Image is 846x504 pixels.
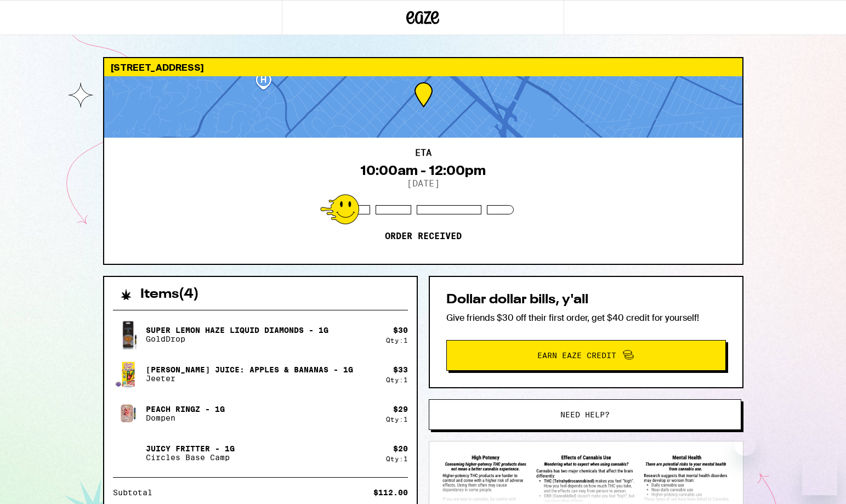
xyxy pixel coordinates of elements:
span: Need help? [560,411,610,418]
div: $ 20 [393,444,408,453]
p: GoldDrop [146,335,328,343]
img: SB 540 Brochure preview [440,452,732,503]
button: Need help? [429,399,741,430]
img: Juicy Fritter - 1g [113,438,144,468]
img: Super Lemon Haze Liquid Diamonds - 1g [113,318,144,351]
button: Earn Eaze Credit [446,340,726,371]
p: [DATE] [407,178,440,189]
p: Circles Base Camp [146,453,235,462]
div: Subtotal [113,489,160,496]
div: Qty: 1 [386,376,408,383]
h2: Dollar dollar bills, y'all [446,293,726,307]
div: $ 29 [393,405,408,414]
p: Order received [385,231,462,242]
div: $112.00 [373,489,408,496]
div: $ 33 [393,365,408,374]
p: Super Lemon Haze Liquid Diamonds - 1g [146,326,328,335]
span: Earn Eaze Credit [537,352,616,359]
p: Jeeter [146,374,353,383]
h2: Items ( 4 ) [140,288,199,301]
img: Jeeter Juice: Apples & Bananas - 1g [113,359,144,389]
p: Peach Ringz - 1g [146,405,225,414]
iframe: Button to launch messaging window [802,460,837,495]
div: Qty: 1 [386,416,408,423]
div: Qty: 1 [386,455,408,462]
div: $ 30 [393,326,408,335]
img: Peach Ringz - 1g [113,398,144,429]
div: Qty: 1 [386,337,408,344]
iframe: Close message [734,434,756,456]
p: [PERSON_NAME] Juice: Apples & Bananas - 1g [146,365,353,374]
div: [STREET_ADDRESS] [104,58,742,76]
div: 10:00am - 12:00pm [360,163,486,178]
p: Give friends $30 off their first order, get $40 credit for yourself! [446,312,726,324]
p: Juicy Fritter - 1g [146,444,235,453]
p: Dompen [146,414,225,422]
h2: ETA [415,149,431,157]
